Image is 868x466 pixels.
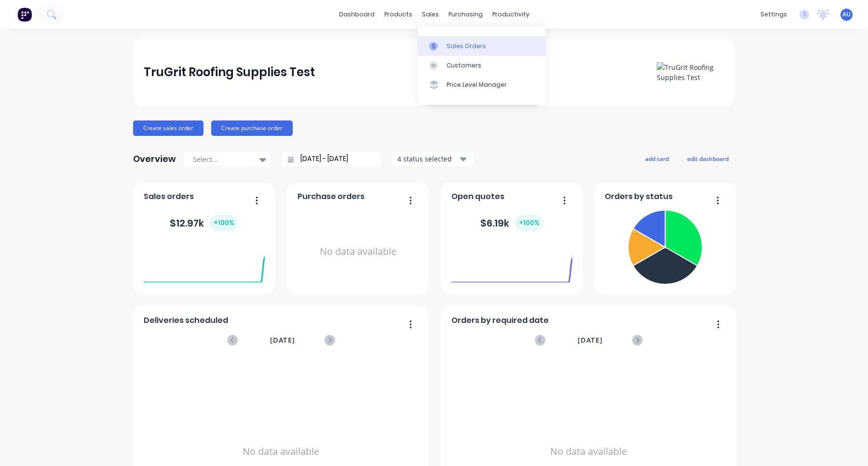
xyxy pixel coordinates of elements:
div: No data available [298,206,419,297]
button: 4 status selected [392,152,474,166]
a: Price Level Manager [418,75,545,94]
div: Overview [133,149,176,169]
span: Deliveries scheduled [144,315,228,326]
span: [DATE] [578,335,603,346]
img: TruGrit Roofing Supplies Test [657,62,724,82]
button: Create sales order [133,120,203,136]
div: $ 6.19k [480,215,543,231]
a: dashboard [334,7,380,22]
div: Sales Orders [447,42,486,51]
div: products [380,7,417,22]
span: Orders by required date [451,315,549,326]
div: productivity [488,7,534,22]
span: Open quotes [451,191,504,202]
img: Factory [17,7,32,22]
div: settings [756,7,792,22]
span: Sales orders [144,191,194,202]
span: [DATE] [270,335,295,346]
div: + 100 % [210,215,238,231]
button: edit dashboard [681,152,735,165]
span: AU [842,10,851,19]
div: 4 status selected [397,154,458,164]
a: Sales Orders [418,36,545,55]
span: Orders by status [605,191,673,202]
div: $ 12.97k [170,215,238,231]
div: TruGrit Roofing Supplies Test [144,63,315,82]
div: Customers [447,61,481,70]
button: Create purchase order [211,120,293,136]
div: + 100 % [515,215,543,231]
span: Purchase orders [298,191,365,202]
a: Customers [418,56,545,75]
div: sales [417,7,444,22]
div: purchasing [444,7,488,22]
button: add card [639,152,675,165]
div: Price Level Manager [447,80,507,89]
